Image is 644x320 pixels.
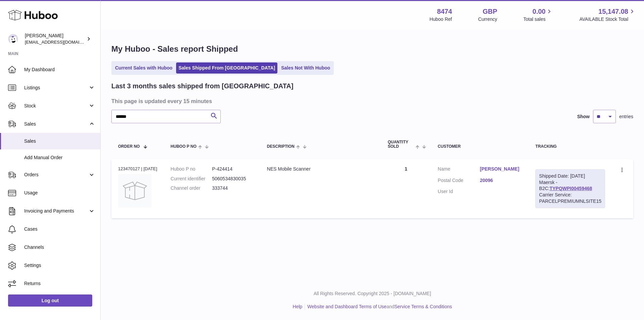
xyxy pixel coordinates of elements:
[523,7,553,22] a: 0.00 Total sales
[267,144,294,149] span: Description
[25,39,99,45] span: [EMAIL_ADDRESS][DOMAIN_NAME]
[24,262,95,269] span: Settings
[388,140,414,149] span: Quantity Sold
[111,82,293,91] h2: Last 3 months sales shipped from [GEOGRAPHIC_DATA]
[111,44,633,54] h1: My Huboo - Sales report Shipped
[176,62,277,74] a: Sales Shipped From [GEOGRAPHIC_DATA]
[579,7,636,22] a: 15,147.08 AVAILABLE Stock Total
[118,174,152,208] img: no-photo.jpg
[438,166,480,174] dt: Name
[24,226,95,232] span: Cases
[171,166,212,172] dt: Huboo P no
[483,7,497,16] strong: GBP
[8,34,18,44] img: orders@neshealth.com
[113,62,175,74] a: Current Sales with Huboo
[24,138,95,144] span: Sales
[438,177,480,185] dt: Postal Code
[8,294,92,307] a: Log out
[111,97,632,105] h3: This page is updated every 15 minutes
[118,144,140,149] span: Order No
[118,166,157,172] div: 123470127 | [DATE]
[381,159,431,218] td: 1
[25,33,85,45] div: [PERSON_NAME]
[535,144,605,149] div: Tracking
[394,304,452,309] a: Service Terms & Conditions
[24,121,88,127] span: Sales
[307,304,386,309] a: Website and Dashboard Terms of Use
[549,186,592,191] a: TYPQWPI00459468
[480,166,522,172] a: [PERSON_NAME]
[24,244,95,250] span: Channels
[579,16,636,22] span: AVAILABLE Stock Total
[24,66,95,73] span: My Dashboard
[24,154,95,161] span: Add Manual Order
[533,7,546,16] span: 0.00
[293,304,303,309] a: Help
[539,173,601,179] div: Shipped Date: [DATE]
[480,177,522,184] a: 20096
[24,103,88,109] span: Stock
[305,304,452,310] li: and
[438,144,522,149] div: Customer
[171,144,197,149] span: Huboo P no
[267,166,374,172] div: NES Mobile Scanner
[212,176,254,182] dd: 5060534830035
[539,192,601,204] div: Carrier Service: PARCELPREMIUMNLSITE15
[24,172,88,178] span: Orders
[535,169,605,208] div: Maersk - B2C:
[279,62,332,74] a: Sales Not With Huboo
[24,190,95,196] span: Usage
[171,176,212,182] dt: Current identifier
[598,7,628,16] span: 15,147.08
[24,280,95,287] span: Returns
[212,185,254,191] dd: 333744
[478,16,497,22] div: Currency
[577,113,590,120] label: Show
[523,16,553,22] span: Total sales
[437,7,452,16] strong: 8474
[106,290,639,297] p: All Rights Reserved. Copyright 2025 - [DOMAIN_NAME]
[619,113,633,120] span: entries
[438,188,480,195] dt: User Id
[212,166,254,172] dd: P-424414
[430,16,452,22] div: Huboo Ref
[171,185,212,191] dt: Channel order
[24,208,88,214] span: Invoicing and Payments
[24,85,88,91] span: Listings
